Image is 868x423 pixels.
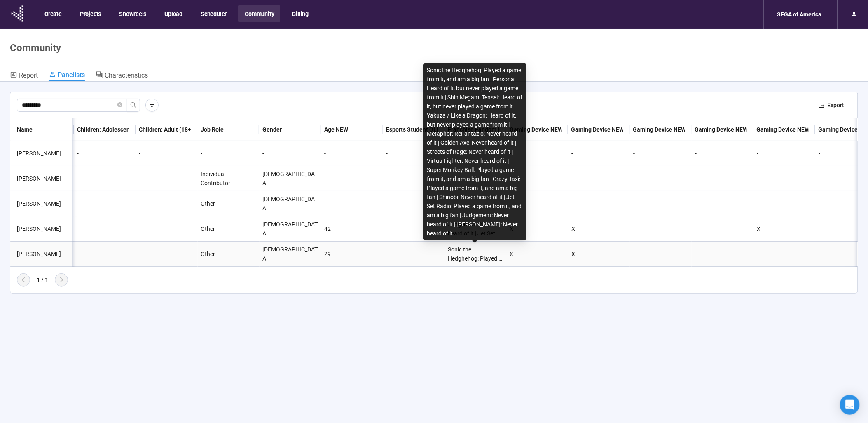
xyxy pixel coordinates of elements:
div: Other [201,224,215,233]
div: Gender [262,125,314,134]
span: Export [828,101,845,110]
div: - [630,242,692,266]
span: export [819,102,824,108]
div: Sonic the Hedghehog: Played a game from it, and am a big fan | Persona: Heard of it, but never pl... [448,245,503,263]
div: - [692,191,753,216]
button: Billing [286,5,315,22]
div: Gaming Device NEW: Gaming PC or Laptop [510,125,562,134]
div: X [568,216,630,241]
span: search [130,102,137,108]
div: - [74,242,136,266]
div: - [136,141,197,166]
button: right [55,273,68,287]
div: Other [201,199,215,208]
div: - [506,166,568,191]
span: Characteristics [105,71,148,79]
div: Individual Contributor [201,169,256,188]
div: - [753,141,815,166]
div: Job Role [201,125,253,134]
button: exportExport [812,99,851,112]
div: - [383,242,445,266]
div: Gaming Device NEW: PlayStation 5/PlayStation 5 Pro [695,125,747,134]
button: Create [38,5,68,22]
div: X [568,242,630,266]
div: - [753,191,815,216]
div: Children: Adolescent (13-17 years) [77,125,129,134]
div: - [630,166,692,191]
div: [DEMOGRAPHIC_DATA] [262,220,318,238]
div: - [692,141,753,166]
button: Upload [158,5,188,22]
div: - [136,216,197,241]
div: [PERSON_NAME] [14,249,72,258]
div: Children: Adult (18+ years) [139,125,191,134]
a: Characteristics [96,70,148,81]
div: X [753,216,815,241]
div: Gaming Device NEW: Nintendo Switch 2 [633,125,685,134]
div: - [630,141,692,166]
div: [PERSON_NAME] [14,149,72,158]
div: [PERSON_NAME] [14,224,72,233]
div: - [383,166,445,191]
div: - [74,141,136,166]
div: - [753,242,815,266]
div: - [321,191,383,216]
div: - [197,141,259,166]
div: - [630,216,692,241]
div: - [74,191,136,216]
div: - [136,166,197,191]
div: - [321,166,383,191]
div: - [692,242,753,266]
div: [PERSON_NAME] [14,174,72,183]
div: [DEMOGRAPHIC_DATA] [262,245,318,263]
div: Age NEW [324,125,376,134]
div: - [259,141,321,166]
div: - [383,191,445,216]
div: Esports Student OLD [386,125,438,134]
div: [PERSON_NAME] [14,199,72,208]
div: - [568,191,630,216]
div: - [753,166,815,191]
div: 29 [324,249,331,258]
span: Panelists [58,71,85,79]
div: X [506,242,568,266]
div: - [568,166,630,191]
button: Scheduler [194,5,232,22]
div: SEGA of America [772,7,827,22]
div: - [383,141,445,166]
th: Name [10,118,72,141]
span: left [20,277,27,283]
div: - [74,166,136,191]
button: left [17,273,30,287]
div: X [506,216,568,241]
button: Community [238,5,280,22]
div: - [692,166,753,191]
div: 1 / 1 [37,275,48,284]
div: - [630,191,692,216]
div: Gaming Device NEW: Nintendo Switch (incl. OLED/Lite) [571,125,623,134]
div: Sonic the Hedghehog: Played a game from it, and am a big fan | Persona: Heard of it, but never pl... [423,63,526,240]
span: Report [19,71,38,79]
div: - [383,216,445,241]
div: 42 [324,224,331,233]
span: close-circle [117,102,122,107]
div: - [136,242,197,266]
span: close-circle [117,101,122,109]
div: - [692,216,753,241]
a: Report [10,70,38,81]
div: - [568,141,630,166]
div: Open Intercom Messenger [840,395,860,415]
div: - [321,141,383,166]
a: Panelists [49,70,85,81]
div: - [506,191,568,216]
div: Other [201,249,215,258]
button: Projects [73,5,107,22]
div: Gaming Device NEW: PlayStation 4/PlayStation 4 Pro [757,125,809,134]
button: search [127,99,140,112]
h1: Community [10,42,61,54]
div: [DEMOGRAPHIC_DATA] [262,195,318,213]
div: - [136,191,197,216]
button: Showreels [112,5,152,22]
div: [DEMOGRAPHIC_DATA] [262,169,318,188]
span: right [58,277,65,283]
